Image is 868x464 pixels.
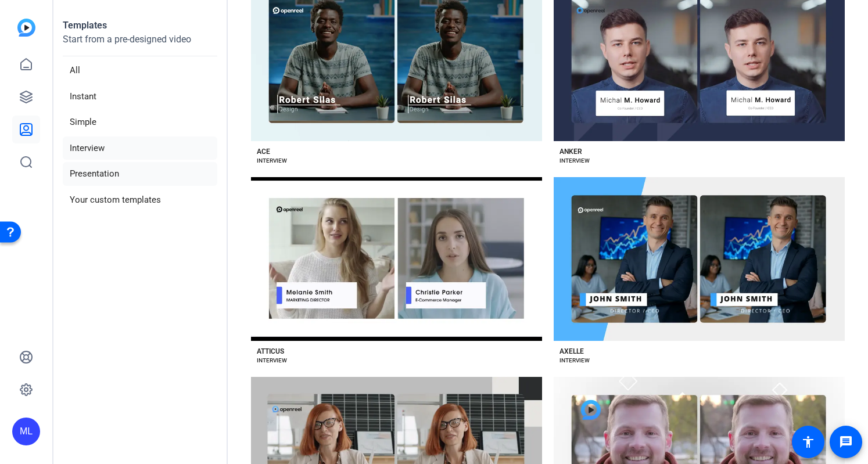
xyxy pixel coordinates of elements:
[63,188,217,212] li: Your custom templates
[801,435,815,449] mat-icon: accessibility
[63,33,217,56] p: Start from a pre-designed video
[559,356,590,365] div: INTERVIEW
[251,177,542,341] button: Template image
[257,147,270,156] div: ACE
[17,19,35,37] img: blue-gradient.svg
[12,418,40,445] div: ML
[559,156,590,166] div: INTERVIEW
[63,59,217,82] li: All
[257,156,287,166] div: INTERVIEW
[63,136,217,160] li: Interview
[559,347,584,356] div: AXELLE
[63,162,217,186] li: Presentation
[63,110,217,134] li: Simple
[554,177,845,341] button: Template image
[257,347,284,356] div: ATTICUS
[559,147,582,156] div: ANKER
[63,20,107,31] strong: Templates
[839,435,853,449] mat-icon: message
[63,85,217,109] li: Instant
[257,356,287,365] div: INTERVIEW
